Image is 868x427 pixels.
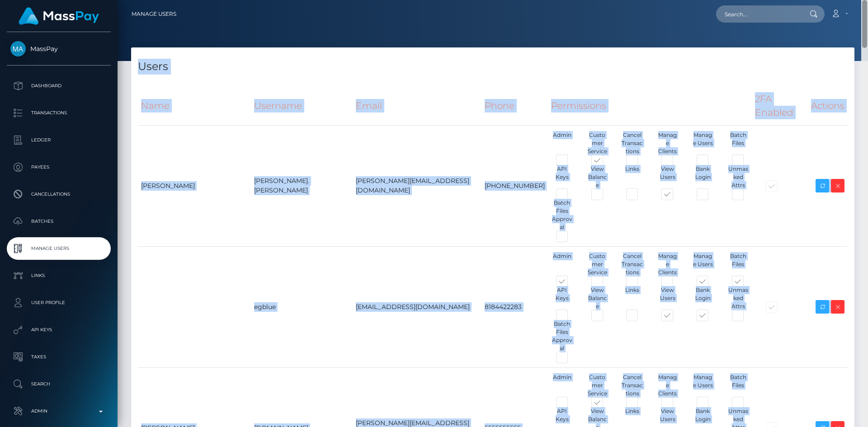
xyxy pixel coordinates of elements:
div: Manage Users [685,373,721,398]
th: Permissions [548,87,752,125]
div: Batch Files [721,131,756,155]
p: Links [10,269,107,282]
span: MassPay [7,45,111,53]
p: Manage Users [10,242,107,255]
div: Batch Files [721,373,756,398]
a: Dashboard [7,75,111,97]
td: 8184422283 [481,246,548,367]
th: Name [138,87,251,125]
a: Links [7,264,111,287]
a: Payees [7,156,111,178]
a: Manage Users [7,237,111,260]
a: Cancellations [7,183,111,206]
a: API Keys [7,319,111,341]
p: Ledger [10,133,107,147]
td: [PERSON_NAME] [138,125,251,246]
div: Bank Login [685,286,721,310]
p: Payees [10,160,107,174]
div: API Keys [544,165,580,189]
div: View Balance [580,165,615,189]
a: Ledger [7,129,111,151]
a: Taxes [7,346,111,368]
div: Customer Service [580,252,615,277]
th: Actions [808,87,848,125]
div: Cancel Transactions [615,131,650,155]
td: egblue [251,246,352,367]
div: Manage Clients [650,373,685,398]
th: Username [251,87,352,125]
a: Search [7,373,111,395]
a: Batches [7,210,111,233]
input: Search... [716,5,801,23]
p: Transactions [10,106,107,120]
td: [PERSON_NAME].[PERSON_NAME] [251,125,352,246]
div: Customer Service [580,131,615,155]
a: Admin [7,400,111,422]
div: Customer Service [580,373,615,398]
h4: Users [138,59,848,75]
a: User Profile [7,291,111,314]
p: Dashboard [10,79,107,93]
p: API Keys [10,323,107,337]
div: API Keys [544,286,580,310]
td: [PHONE_NUMBER] [481,125,548,246]
div: View Balance [580,286,615,310]
p: Taxes [10,350,107,364]
div: Batch Files [721,252,756,277]
div: Links [615,165,650,189]
th: Phone [481,87,548,125]
div: Admin [544,373,580,398]
td: [EMAIL_ADDRESS][DOMAIN_NAME] [353,246,482,367]
a: Manage Users [132,5,176,23]
p: Cancellations [10,188,107,201]
div: Manage Users [685,131,721,155]
p: Batches [10,215,107,228]
img: MassPay [10,41,26,56]
p: Search [10,377,107,391]
div: Admin [544,252,580,277]
img: MassPay Logo [19,7,99,25]
div: Manage Clients [650,252,685,277]
div: Manage Users [685,252,721,277]
div: Unmasked Attrs [721,286,756,310]
th: Email [353,87,482,125]
div: View Users [650,165,685,189]
div: Links [615,286,650,310]
div: Manage Clients [650,131,685,155]
div: View Users [650,286,685,310]
div: Batch Files Approval [544,320,580,352]
div: Admin [544,131,580,155]
p: User Profile [10,296,107,310]
div: Cancel Transactions [615,252,650,277]
p: Admin [10,404,107,418]
td: [PERSON_NAME][EMAIL_ADDRESS][DOMAIN_NAME] [353,125,482,246]
a: Transactions [7,102,111,124]
div: Unmasked Attrs [721,165,756,189]
div: Cancel Transactions [615,373,650,398]
th: 2FA Enabled [752,87,808,125]
div: Bank Login [685,165,721,189]
div: Batch Files Approval [544,199,580,231]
